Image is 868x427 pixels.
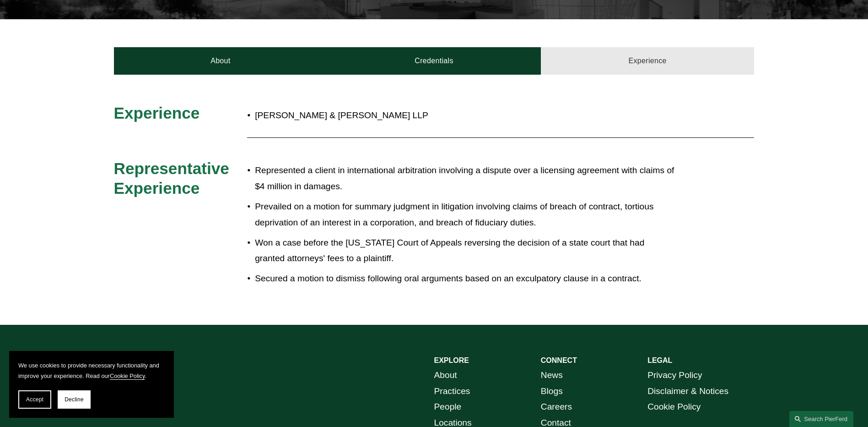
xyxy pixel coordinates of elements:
[647,367,702,383] a: Privacy Policy
[541,356,577,364] strong: CONNECT
[647,399,701,415] a: Cookie Policy
[114,159,234,197] span: Representative Experience
[327,47,541,75] a: Credentials
[255,199,674,230] p: Prevailed on a motion for summary judgment in litigation involving claims of breach of contract, ...
[255,235,674,267] p: Won a case before the [US_STATE] Court of Appeals reversing the decision of a state court that ha...
[110,372,145,379] a: Cookie Policy
[541,367,563,383] a: News
[255,108,674,124] p: [PERSON_NAME] & [PERSON_NAME] LLP
[541,399,572,415] a: Careers
[789,411,853,427] a: Search this site
[541,383,563,400] a: Blogs
[65,396,84,403] span: Decline
[541,47,755,75] a: Experience
[18,390,51,409] button: Accept
[9,351,174,418] section: Cookie banner
[114,47,328,75] a: About
[26,396,43,403] span: Accept
[434,367,457,383] a: About
[434,399,462,415] a: People
[255,163,674,194] p: Represented a client in international arbitration involving a dispute over a licensing agreement ...
[58,390,91,409] button: Decline
[647,356,672,364] strong: LEGAL
[18,360,165,381] p: We use cookies to provide necessary functionality and improve your experience. Read our .
[114,104,200,122] span: Experience
[434,356,469,364] strong: EXPLORE
[647,383,728,400] a: Disclaimer & Notices
[255,271,674,287] p: Secured a motion to dismiss following oral arguments based on an exculpatory clause in a contract.
[434,383,470,400] a: Practices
